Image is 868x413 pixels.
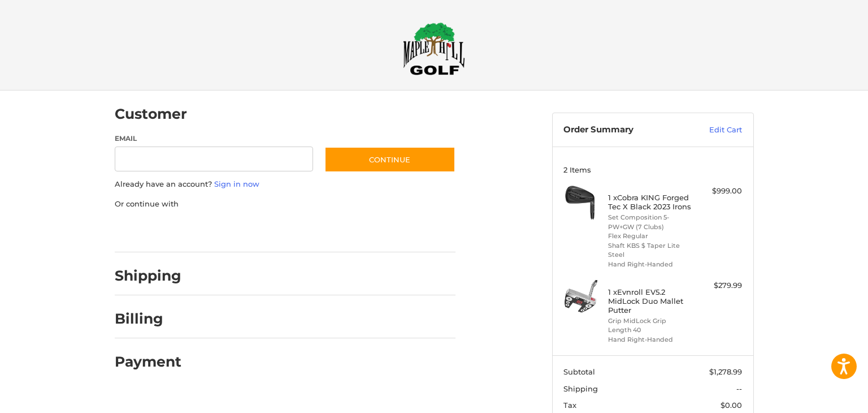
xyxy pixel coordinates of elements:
[111,221,196,241] iframe: PayPal-paypal
[324,147,455,173] button: Continue
[403,22,465,75] img: Maple Hill Golf
[115,134,314,144] label: Email
[608,316,695,326] li: Grip MidLock Grip
[608,335,695,345] li: Hand Right-Handed
[709,367,742,376] span: $1,278.99
[563,367,595,376] span: Subtotal
[302,221,387,241] iframe: PayPal-venmo
[608,287,695,315] h4: 1 x Evnroll EV5.2 MidLock Duo Mallet Putter
[608,193,695,212] h4: 1 x Cobra KING Forged Tec X Black 2023 Irons
[115,179,455,190] p: Already have an account?
[697,186,742,197] div: $999.00
[697,280,742,291] div: $279.99
[608,213,695,231] li: Set Composition 5-PW+GW (7 Clubs)
[115,199,455,210] p: Or continue with
[115,267,181,285] h2: Shipping
[115,105,187,123] h2: Customer
[115,310,181,328] h2: Billing
[563,165,742,174] h3: 2 Items
[608,260,695,269] li: Hand Right-Handed
[207,221,292,241] iframe: PayPal-paylater
[608,241,695,260] li: Shaft KBS $ Taper Lite Steel
[608,231,695,241] li: Flex Regular
[115,353,181,371] h2: Payment
[685,124,742,136] a: Edit Cart
[608,325,695,335] li: Length 40
[563,124,685,136] h3: Order Summary
[214,179,259,188] a: Sign in now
